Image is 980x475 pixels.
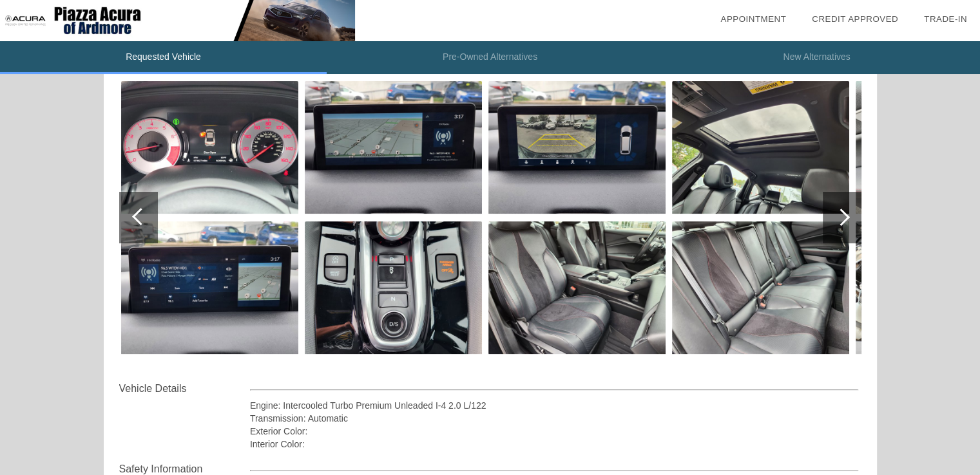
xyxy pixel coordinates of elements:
img: image.aspx [672,221,849,354]
a: Credit Approved [812,14,898,24]
li: New Alternatives [653,41,980,74]
img: image.aspx [488,81,666,214]
div: Transmission: Automatic [250,412,859,425]
img: image.aspx [121,221,298,354]
li: Pre-Owned Alternatives [327,41,653,74]
a: Trade-In [924,14,967,24]
img: image.aspx [305,81,482,214]
img: image.aspx [121,81,298,214]
div: Engine: Intercooled Turbo Premium Unleaded I-4 2.0 L/122 [250,399,859,412]
img: image.aspx [488,221,666,354]
div: Vehicle Details [119,381,250,396]
img: image.aspx [672,81,849,214]
img: image.aspx [305,221,482,354]
div: Interior Color: [250,438,859,451]
div: Exterior Color: [250,425,859,438]
a: Appointment [720,14,786,24]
